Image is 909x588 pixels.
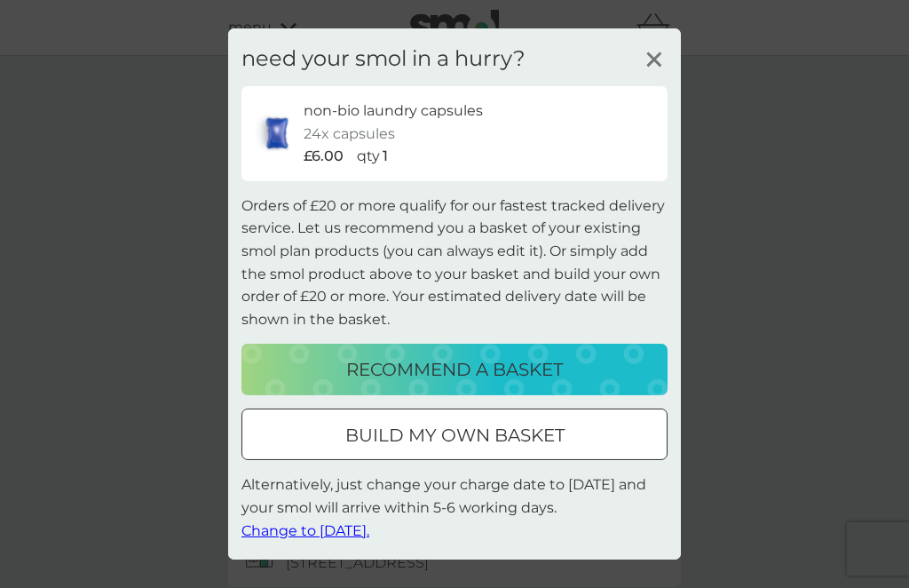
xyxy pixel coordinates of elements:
[241,519,369,542] button: Change to [DATE].
[241,473,668,542] p: Alternatively, just change your charge date to [DATE] and your smol will arrive within 5-6 workin...
[304,145,344,168] p: £6.00
[346,355,563,384] p: recommend a basket
[345,421,565,449] p: build my own basket
[357,145,380,168] p: qty
[241,344,668,395] button: recommend a basket
[241,521,369,538] span: Change to [DATE].
[304,99,483,123] p: non-bio laundry capsules
[241,409,668,460] button: build my own basket
[241,46,526,72] h3: need your smol in a hurry?
[241,195,668,331] p: Orders of £20 or more qualify for our fastest tracked delivery service. Let us recommend you a ba...
[304,123,395,146] p: 24x capsules
[383,145,388,168] p: 1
